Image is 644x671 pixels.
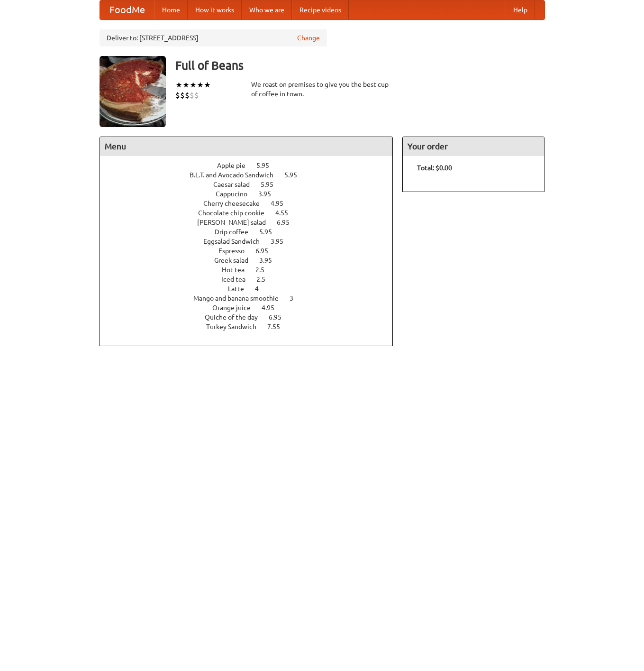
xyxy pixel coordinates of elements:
h3: Full of Beans [175,56,545,75]
span: 6.95 [255,247,278,255]
a: How it works [188,0,242,19]
span: B.L.T. and Avocado Sandwich [190,171,283,179]
span: 6.95 [269,313,291,321]
span: 4.95 [262,304,284,312]
h4: Menu [100,137,393,156]
span: Espresso [218,247,254,255]
span: Hot tea [222,266,254,274]
span: Chocolate chip cookie [198,209,274,217]
a: Who we are [242,0,292,19]
div: Deliver to: [STREET_ADDRESS] [100,29,327,46]
a: [PERSON_NAME] salad 6.95 [197,219,307,226]
span: 4 [255,285,268,293]
span: Drip coffee [215,228,258,236]
span: Quiche of the day [205,313,267,321]
a: Caesar salad 5.95 [213,181,291,188]
li: ★ [182,80,190,90]
span: 3.95 [258,190,281,198]
span: 5.95 [256,162,279,169]
a: Chocolate chip cookie 4.55 [198,209,306,217]
a: B.L.T. and Avocado Sandwich 5.95 [190,171,315,179]
span: 3.95 [259,257,281,264]
span: Orange juice [212,304,260,312]
span: Cappucino [216,190,257,198]
span: Turkey Sandwich [206,323,266,331]
b: Total: $0.00 [417,164,452,172]
a: Cappucino 3.95 [216,190,289,198]
span: Caesar salad [213,181,259,188]
span: 5.95 [261,181,283,188]
span: Apple pie [217,162,255,169]
span: Greek salad [214,257,258,264]
span: 6.95 [277,219,299,226]
li: $ [180,90,185,101]
a: Apple pie 5.95 [217,162,287,169]
a: Orange juice 4.95 [212,304,292,312]
span: Latte [228,285,254,293]
span: 4.95 [271,200,293,207]
span: Eggsalad Sandwich [203,238,269,245]
a: Quiche of the day 6.95 [205,313,299,321]
a: Home [154,0,188,19]
span: 3 [290,294,303,302]
a: Help [506,0,535,19]
a: Greek salad 3.95 [214,257,290,264]
a: Eggsalad Sandwich 3.95 [203,238,301,245]
li: ★ [204,80,211,90]
a: FoodMe [100,0,154,19]
li: $ [194,90,199,101]
span: Iced tea [221,276,255,283]
span: 5.95 [259,228,281,236]
li: $ [175,90,180,101]
a: Change [297,33,320,43]
a: Espresso 6.95 [218,247,286,255]
span: 2.5 [255,266,274,274]
a: Recipe videos [292,0,349,19]
img: angular.jpg [100,56,166,127]
a: Cherry cheesecake 4.95 [203,200,301,207]
span: 3.95 [271,238,293,245]
li: $ [185,90,190,101]
div: We roast on premises to give you the best cup of coffee in town. [251,80,393,99]
a: Latte 4 [228,285,276,293]
li: ★ [197,80,204,90]
h4: Your order [403,137,544,156]
span: [PERSON_NAME] salad [197,219,275,226]
a: Hot tea 2.5 [222,266,282,274]
span: 7.55 [267,323,290,331]
a: Mango and banana smoothie 3 [193,294,311,302]
span: 4.55 [275,209,298,217]
a: Drip coffee 5.95 [215,228,290,236]
a: Turkey Sandwich 7.55 [206,323,298,331]
span: 2.5 [256,276,275,283]
span: Mango and banana smoothie [193,294,288,302]
span: 5.95 [284,171,307,179]
a: Iced tea 2.5 [221,276,283,283]
span: Cherry cheesecake [203,200,269,207]
li: ★ [175,80,182,90]
li: ★ [190,80,197,90]
li: $ [190,90,194,101]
